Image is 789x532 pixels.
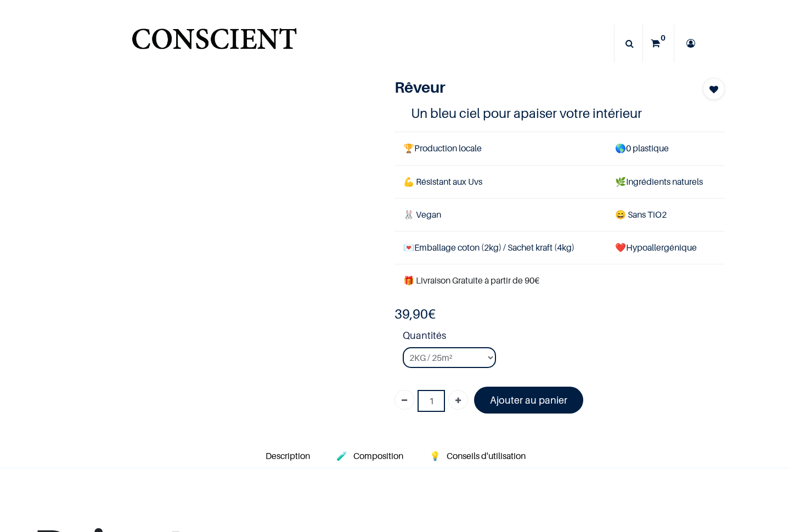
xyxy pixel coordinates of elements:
[411,105,708,122] h4: Un bleu ciel pour apaiser votre intérieur
[474,387,583,414] a: Ajouter au panier
[615,143,626,154] span: 🌎
[448,390,468,410] a: Ajouter
[394,306,428,322] span: 39,90
[394,390,414,410] a: Supprimer
[433,37,476,49] span: Nettoyant
[403,328,725,347] strong: Quantités
[430,450,441,461] span: 💡
[643,24,674,63] a: 0
[403,242,414,253] span: 💌
[606,165,725,198] td: Ingrédients naturels
[403,275,539,286] font: 🎁 Livraison Gratuite à partir de 90€
[394,306,436,322] b: €
[353,450,403,461] span: Composition
[709,83,718,96] span: Add to wishlist
[703,78,725,100] button: Add to wishlist
[615,176,626,187] span: 🌿
[447,450,526,461] span: Conseils d'utilisation
[394,78,675,97] h1: Rêveur
[394,132,606,165] td: Production locale
[606,132,725,165] td: 0 plastique
[403,209,441,220] span: 🐰 Vegan
[403,143,414,154] span: 🏆
[403,176,482,187] span: 💪 Résistant aux Uvs
[370,24,427,63] a: Peinture
[615,209,633,220] span: 😄 S
[129,22,299,65] img: Conscient
[606,231,725,264] td: ❤️Hypoallergénique
[488,37,546,49] span: Notre histoire
[266,450,310,461] span: Description
[606,198,725,231] td: ans TiO2
[658,32,668,43] sup: 0
[336,450,347,461] span: 🧪
[129,22,299,65] a: Logo of Conscient
[376,37,411,49] span: Peinture
[394,231,606,264] td: Emballage coton (2kg) / Sachet kraft (4kg)
[490,394,567,406] font: Ajouter au panier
